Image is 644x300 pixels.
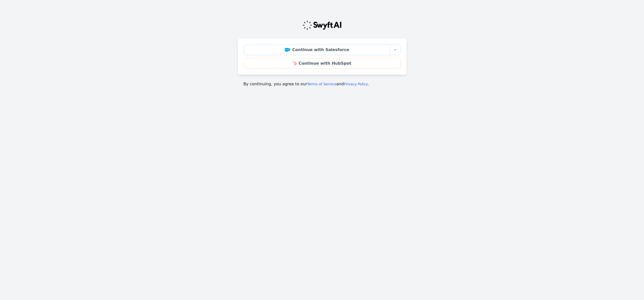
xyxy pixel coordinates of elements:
a: Continue with HubSpot [244,58,401,69]
a: Terms of Service [307,82,336,86]
img: Salesforce [285,48,290,52]
img: Swyft Logo [302,20,342,30]
img: HubSpot [293,61,296,65]
a: Privacy Policy [344,82,368,86]
p: By continuing, you agree to our and . [243,81,401,87]
a: Continue with Salesforce [244,45,390,55]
